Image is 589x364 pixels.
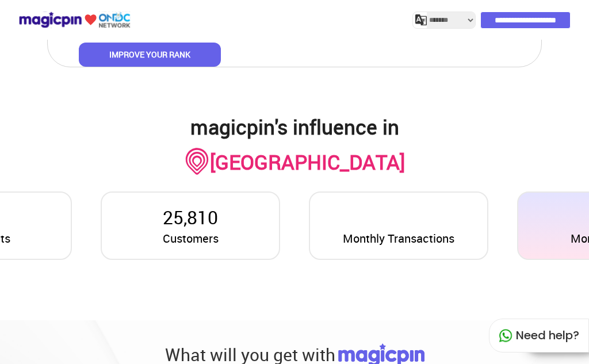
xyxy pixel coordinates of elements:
p: 25,810 [163,204,218,231]
span: Customers [163,231,219,247]
img: location-icon [184,146,210,177]
div: Need help? [489,319,589,352]
img: ondc-logo-new-small.8a59708e.svg [18,10,131,30]
h2: [GEOGRAPHIC_DATA] [210,148,405,175]
img: whatapp_green.7240e66a.svg [499,329,512,343]
h2: magicpin's influence in [184,113,405,140]
span: Monthly Transactions [343,231,454,247]
button: IMPROVE YOUR RANK [79,43,221,67]
img: j2MGCQAAAABJRU5ErkJggg== [415,14,427,26]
